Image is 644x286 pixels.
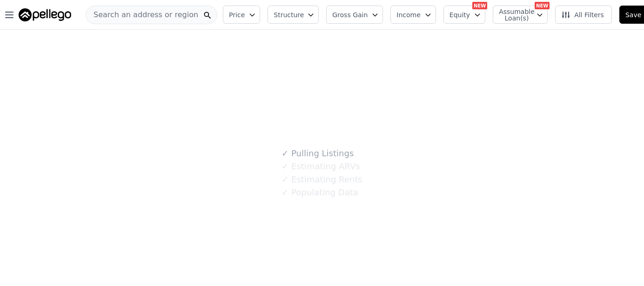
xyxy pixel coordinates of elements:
[326,6,383,24] button: Gross Gain
[493,6,548,24] button: Assumable Loan(s)
[274,10,303,20] span: Structure
[535,2,550,9] div: NEW
[396,10,421,20] span: Income
[443,6,485,24] button: Equity
[390,6,436,24] button: Income
[268,6,319,24] button: Structure
[282,173,362,186] div: Estimating Rents
[282,188,288,197] span: ✓
[282,175,288,184] span: ✓
[282,149,288,158] span: ✓
[449,10,470,20] span: Equity
[282,160,360,173] div: Estimating ARVs
[229,10,245,20] span: Price
[86,9,198,20] span: Search an address or region
[282,162,288,171] span: ✓
[555,6,612,24] button: All Filters
[332,10,368,20] span: Gross Gain
[472,2,487,9] div: NEW
[282,186,358,199] div: Populating Data
[499,8,529,21] span: Assumable Loan(s)
[561,10,604,20] span: All Filters
[19,8,71,21] img: Pellego
[223,6,260,24] button: Price
[282,147,354,160] div: Pulling Listings
[625,10,641,20] span: Save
